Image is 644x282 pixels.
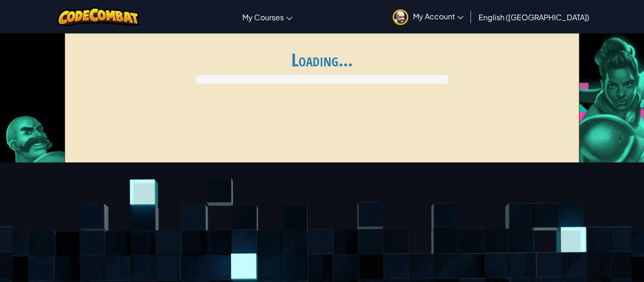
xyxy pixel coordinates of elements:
[474,4,594,30] a: English ([GEOGRAPHIC_DATA])
[242,12,284,22] span: My Courses
[393,9,408,25] img: avatar
[238,4,297,30] a: My Courses
[413,11,463,21] span: My Account
[71,50,574,70] h1: Loading...
[388,2,468,32] a: My Account
[479,12,589,22] span: English ([GEOGRAPHIC_DATA])
[57,7,140,26] img: CodeCombat logo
